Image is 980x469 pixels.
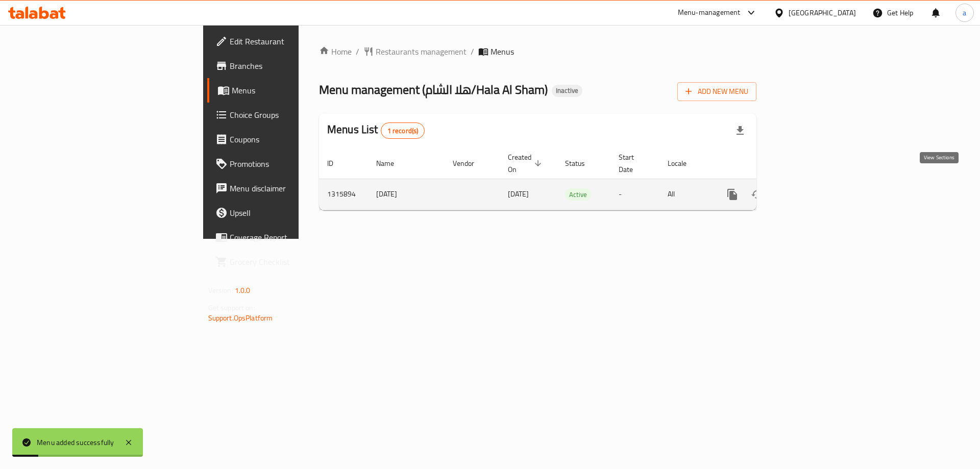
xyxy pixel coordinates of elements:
span: Inactive [552,86,582,95]
span: Locale [668,157,700,169]
td: [DATE] [368,179,445,210]
table: enhanced table [319,148,826,210]
span: Choice Groups [230,109,359,121]
td: All [659,179,712,210]
span: Add New Menu [685,85,748,98]
a: Upsell [207,201,367,225]
td: - [610,179,659,210]
a: Menu disclaimer [207,176,367,201]
a: Coverage Report [207,225,367,250]
a: Choice Groups [207,103,367,127]
span: Restaurants management [376,45,467,58]
div: Inactive [552,85,582,97]
div: Menu added successfully [37,437,114,448]
span: ID [327,157,347,169]
li: / [471,45,474,58]
span: Coverage Report [230,231,359,243]
th: Actions [712,148,826,179]
span: Edit Restaurant [230,35,359,47]
a: Coupons [207,127,367,152]
a: Promotions [207,152,367,176]
span: Active [565,189,591,201]
button: more [720,182,745,207]
div: Export file [728,118,752,143]
div: Menu-management [678,7,741,19]
span: Get support on: [208,301,255,314]
span: Menu management ( هلا الشام/Hala Al Sham ) [319,78,548,101]
span: Coupons [230,133,359,145]
span: Created On [508,151,545,176]
span: Menu disclaimer [230,182,359,194]
span: Version: [208,284,233,297]
span: Status [565,157,598,169]
span: Upsell [230,207,359,219]
span: [DATE] [508,187,529,201]
span: Vendor [453,157,487,169]
div: [GEOGRAPHIC_DATA] [789,7,856,18]
nav: breadcrumb [319,45,756,58]
span: Menus [491,45,514,58]
a: Menus [207,78,367,103]
span: a [963,7,966,18]
div: Total records count [381,122,425,139]
h2: Menus List [327,122,425,139]
span: 1.0.0 [235,284,251,297]
a: Edit Restaurant [207,29,367,54]
span: Start Date [619,151,647,176]
a: Branches [207,54,367,78]
a: Restaurants management [363,45,467,58]
span: 1 record(s) [381,126,425,136]
span: Menus [232,84,359,96]
span: Grocery Checklist [230,256,359,268]
div: Active [565,188,591,201]
span: Promotions [230,158,359,170]
span: Branches [230,60,359,72]
a: Grocery Checklist [207,250,367,274]
span: Name [376,157,407,169]
a: Support.OpsPlatform [208,311,273,325]
button: Add New Menu [677,82,756,101]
